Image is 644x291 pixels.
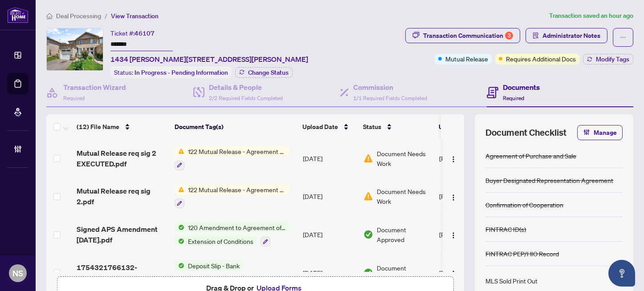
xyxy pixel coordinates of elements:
[423,28,513,43] div: Transaction Communication
[299,215,360,254] td: [DATE]
[56,12,101,20] span: Deal Processing
[533,32,539,39] span: solution
[377,149,432,168] span: Document Needs Work
[110,28,155,38] div: Ticket #:
[450,194,457,201] img: Logo
[450,270,457,277] img: Logo
[353,82,427,93] h4: Commission
[135,69,228,77] span: In Progress - Pending Information
[596,56,629,62] span: Modify Tags
[377,263,432,283] span: Document Approved
[450,156,457,163] img: Logo
[209,95,283,101] span: 2/2 Required Fields Completed
[184,261,243,271] span: Deposit Slip - Bank
[77,224,167,245] span: Signed APS Amendment [DATE].pdf
[175,261,243,285] button: Status IconDeposit Slip - Bank
[175,222,290,247] button: Status Icon120 Amendment to Agreement of Purchase and SaleStatus IconExtension of Conditions
[363,122,381,132] span: Status
[135,29,155,37] span: 46107
[46,13,53,19] span: home
[485,200,563,210] div: Confirmation of Cooperation
[363,268,373,278] img: Document Status
[248,69,289,76] span: Change Status
[485,175,613,185] div: Buyer Designated Representation Agreement
[445,54,488,64] span: Mutual Release
[47,28,103,70] img: IMG-E12255247_1.jpg
[620,34,626,40] span: ellipsis
[184,185,290,194] span: 122 Mutual Release - Agreement of Purchase and Sale
[299,139,360,178] td: [DATE]
[405,28,520,43] button: Transaction Communication3
[175,222,184,232] img: Status Icon
[436,178,502,216] td: [PERSON_NAME]
[446,189,461,203] button: Logo
[175,146,184,156] img: Status Icon
[63,95,85,101] span: Required
[175,261,184,271] img: Status Icon
[577,125,623,140] button: Manage
[608,260,635,287] button: Open asap
[105,11,107,21] li: /
[110,66,232,78] div: Status:
[77,262,167,283] span: 1754321766132-DepositRec22AntonSq.JPG
[549,11,633,21] article: Transaction saved an hour ago
[353,95,427,101] span: 1/1 Required Fields Completed
[377,186,432,206] span: Document Needs Work
[485,224,526,234] div: FINTRAC ID(s)
[485,151,576,161] div: Agreement of Purchase and Sale
[77,186,167,207] span: Mutual Release req sig 2.pdf
[175,185,184,194] img: Status Icon
[503,95,524,101] span: Required
[446,227,461,242] button: Logo
[583,54,633,65] button: Modify Tags
[175,185,290,209] button: Status Icon122 Mutual Release - Agreement of Purchase and Sale
[359,114,435,139] th: Status
[77,122,119,132] span: (12) File Name
[77,148,167,169] span: Mutual Release req sig 2 EXECUTED.pdf
[184,146,290,156] span: 122 Mutual Release - Agreement of Purchase and Sale
[436,139,502,178] td: [PERSON_NAME]
[63,82,126,93] h4: Transaction Wizard
[299,178,360,216] td: [DATE]
[450,232,457,239] img: Logo
[73,114,171,139] th: (12) File Name
[503,82,540,93] h4: Documents
[7,7,29,23] img: logo
[111,12,159,20] span: View Transaction
[485,126,567,139] span: Document Checklist
[594,125,617,140] span: Manage
[235,67,293,78] button: Change Status
[209,82,283,93] h4: Details & People
[446,266,461,280] button: Logo
[363,154,373,163] img: Document Status
[299,114,359,139] th: Upload Date
[110,54,308,65] span: 1434 [PERSON_NAME][STREET_ADDRESS][PERSON_NAME]
[506,54,576,64] span: Requires Additional Docs
[175,236,184,246] img: Status Icon
[363,230,373,239] img: Document Status
[485,276,538,286] div: MLS Sold Print Out
[485,249,559,259] div: FINTRAC PEP/HIO Record
[542,28,600,43] span: Administrator Notes
[363,191,373,201] img: Document Status
[184,236,257,246] span: Extension of Conditions
[184,222,290,232] span: 120 Amendment to Agreement of Purchase and Sale
[302,122,338,132] span: Upload Date
[377,225,432,244] span: Document Approved
[171,114,299,139] th: Document Tag(s)
[505,32,513,40] div: 3
[526,28,607,43] button: Administrator Notes
[175,146,290,170] button: Status Icon122 Mutual Release - Agreement of Purchase and Sale
[435,114,502,139] th: Uploaded By
[436,215,502,254] td: [PERSON_NAME]
[12,267,23,279] span: NS
[446,151,461,166] button: Logo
